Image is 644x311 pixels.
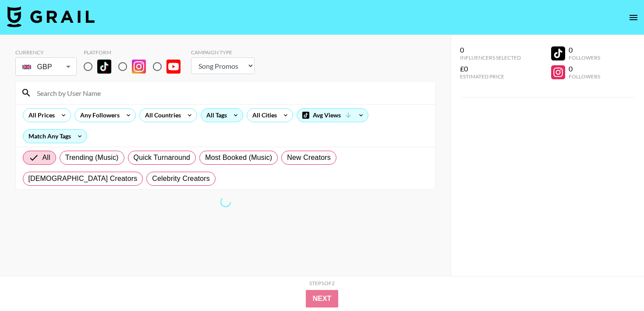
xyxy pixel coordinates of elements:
[625,9,642,26] button: open drawer
[247,109,279,122] div: All Cities
[460,64,521,73] div: £0
[600,267,633,300] iframe: Drift Widget Chat Controller
[42,152,50,163] span: All
[65,152,119,163] span: Trending (Music)
[205,152,272,163] span: Most Booked (Music)
[460,46,521,54] div: 0
[140,109,183,122] div: All Countries
[23,130,87,143] div: Match Any Tags
[166,60,180,74] img: YouTube
[219,196,231,208] span: Refreshing bookers, clients, countries, tags, cities, talent, talent...
[201,109,229,122] div: All Tags
[287,152,331,163] span: New Creators
[152,173,210,184] span: Celebrity Creators
[306,290,339,307] button: Next
[28,173,138,184] span: [DEMOGRAPHIC_DATA] Creators
[460,54,521,61] div: Influencers Selected
[569,54,600,61] div: Followers
[569,46,600,54] div: 0
[32,86,430,100] input: Search by User Name
[15,49,77,56] div: Currency
[460,73,521,80] div: Estimated Price
[309,280,335,286] div: Step 1 of 2
[297,109,368,122] div: Avg Views
[132,60,146,74] img: Instagram
[191,49,255,56] div: Campaign Type
[84,49,188,56] div: Platform
[134,152,191,163] span: Quick Turnaround
[97,60,111,74] img: TikTok
[23,109,57,122] div: All Prices
[7,6,95,27] img: Grail Talent
[569,64,600,73] div: 0
[17,59,75,74] div: GBP
[75,109,121,122] div: Any Followers
[569,73,600,80] div: Followers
